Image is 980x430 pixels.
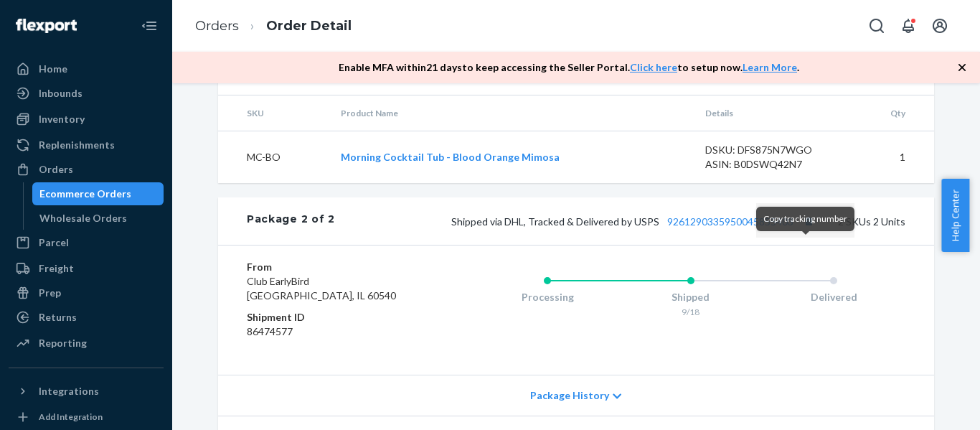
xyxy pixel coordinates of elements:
[247,275,396,302] span: Club EarlyBird [GEOGRAPHIC_DATA], IL 60540
[39,286,61,300] div: Prep
[32,207,164,230] a: Wholesale Orders
[762,290,905,304] div: Delivered
[341,151,560,163] a: Morning Cocktail Tub - Blood Orange Mimosa
[705,157,840,172] div: ASIN: B0DSWQ42N7
[39,261,74,276] div: Freight
[39,62,67,76] div: Home
[630,61,677,73] a: Click here
[39,310,77,324] div: Returns
[39,138,115,152] div: Replenishments
[862,11,891,40] button: Open Search Box
[851,95,934,131] th: Qty
[9,306,164,329] a: Returns
[763,213,847,224] span: Copy tracking number
[694,95,852,131] th: Details
[667,215,793,228] a: 9261290335950045855403
[39,411,103,423] div: Add Integration
[9,231,164,254] a: Parcel
[218,95,329,131] th: SKU
[247,260,418,274] dt: From
[9,257,164,280] a: Freight
[9,134,164,156] a: Replenishments
[851,131,934,184] td: 1
[39,162,73,177] div: Orders
[9,57,164,80] a: Home
[329,95,693,131] th: Product Name
[925,11,954,40] button: Open account menu
[9,380,164,403] button: Integrations
[530,388,609,403] span: Package History
[9,332,164,355] a: Reporting
[705,143,840,157] div: DSKU: DFS875N7WGO
[39,336,87,350] div: Reporting
[247,324,418,339] dd: 86474577
[247,310,418,324] dt: Shipment ID
[39,187,131,201] div: Ecommerce Orders
[894,11,923,40] button: Open notifications
[9,281,164,304] a: Prep
[451,215,818,228] span: Shipped via DHL, Tracked & Delivered by USPS
[39,235,69,250] div: Parcel
[9,108,164,131] a: Inventory
[39,112,85,126] div: Inventory
[135,11,164,40] button: Close Navigation
[39,86,83,101] div: Inbounds
[39,384,99,398] div: Integrations
[9,158,164,181] a: Orders
[16,19,77,33] img: Flexport logo
[743,61,797,73] a: Learn More
[941,179,969,252] button: Help Center
[218,131,329,184] td: MC-BO
[9,408,164,426] a: Add Integration
[9,82,164,105] a: Inbounds
[476,290,619,304] div: Processing
[195,18,239,34] a: Orders
[184,5,363,47] ol: breadcrumbs
[619,306,763,318] div: 9/18
[339,60,799,75] p: Enable MFA within 21 days to keep accessing the Seller Portal. to setup now. .
[32,182,164,205] a: Ecommerce Orders
[247,212,335,230] div: Package 2 of 2
[335,212,905,230] div: 2 SKUs 2 Units
[39,211,127,225] div: Wholesale Orders
[619,290,763,304] div: Shipped
[266,18,352,34] a: Order Detail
